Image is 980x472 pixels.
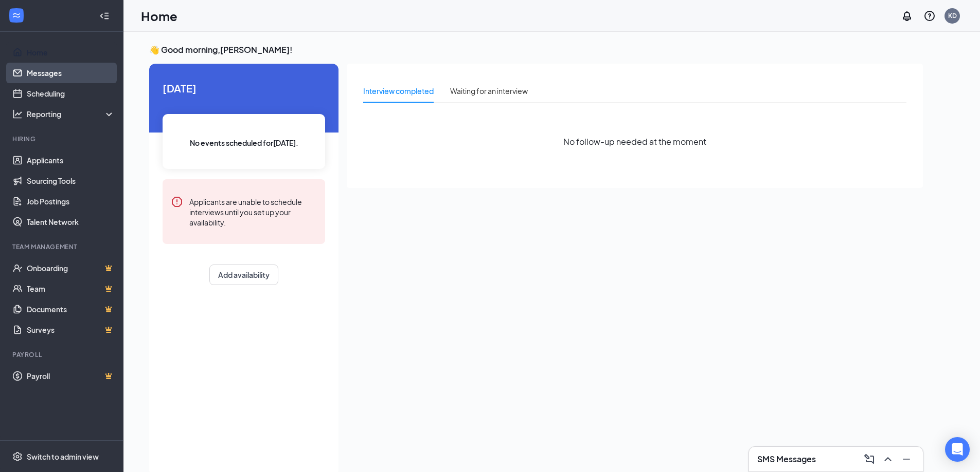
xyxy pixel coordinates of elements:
[12,135,113,143] div: Hiring
[209,265,278,285] button: Add availability
[189,196,317,228] div: Applicants are unable to schedule interviews until you set up your availability.
[163,80,325,96] span: [DATE]
[27,212,115,232] a: Talent Network
[171,196,183,208] svg: Error
[757,454,816,465] h3: SMS Messages
[882,453,894,465] svg: ChevronUp
[27,63,115,83] a: Messages
[450,85,528,97] div: Waiting for an interview
[923,10,936,22] svg: QuestionInfo
[27,150,115,171] a: Applicants
[27,42,115,63] a: Home
[861,451,878,467] button: ComposeMessage
[27,171,115,191] a: Sourcing Tools
[898,451,915,467] button: Minimize
[27,83,115,104] a: Scheduling
[27,109,115,119] div: Reporting
[945,437,970,462] div: Open Intercom Messenger
[27,299,115,319] a: DocumentsCrown
[99,11,110,21] svg: Collapse
[190,137,298,148] span: No events scheduled for [DATE] .
[27,278,115,299] a: TeamCrown
[141,7,177,25] h1: Home
[900,453,913,465] svg: Minimize
[12,109,23,119] svg: Analysis
[11,10,22,21] svg: WorkstreamLogo
[880,451,896,467] button: ChevronUp
[149,44,923,55] h3: 👋 Good morning, [PERSON_NAME] !
[27,366,115,386] a: PayrollCrown
[27,319,115,340] a: SurveysCrown
[12,451,23,462] svg: Settings
[363,85,434,97] div: Interview completed
[948,11,957,20] div: KD
[863,453,876,465] svg: ComposeMessage
[27,191,115,212] a: Job Postings
[27,451,99,462] div: Switch to admin view
[12,350,113,359] div: Payroll
[12,242,113,251] div: Team Management
[901,10,913,22] svg: Notifications
[563,135,706,148] span: No follow-up needed at the moment
[27,258,115,278] a: OnboardingCrown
